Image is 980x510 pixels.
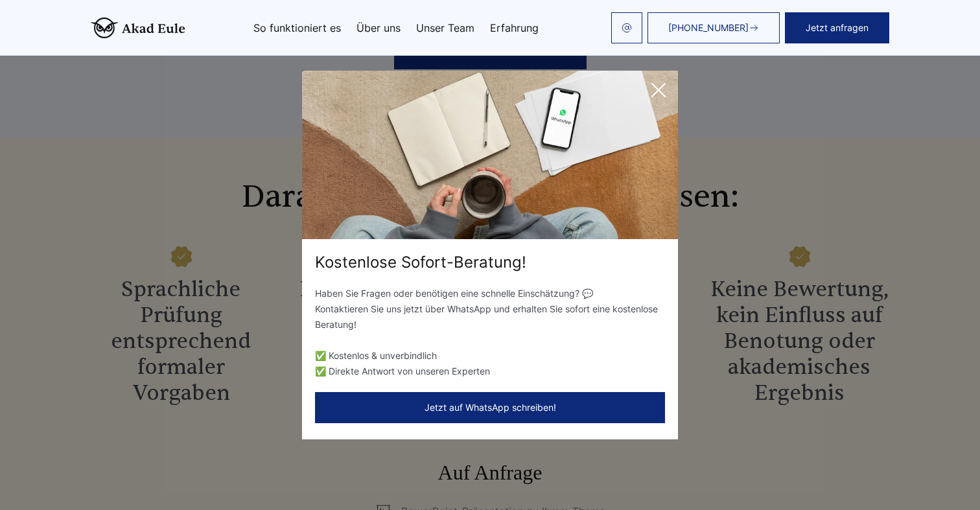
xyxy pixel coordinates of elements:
[356,23,401,33] a: Über uns
[91,17,185,38] img: logo
[253,23,341,33] a: So funktioniert es
[315,348,665,364] li: ✅ Kostenlos & unverbindlich
[785,12,889,43] button: Jetzt anfragen
[315,392,665,423] button: Jetzt auf WhatsApp schreiben!
[490,23,539,33] a: Erfahrung
[315,286,665,332] p: Haben Sie Fragen oder benötigen eine schnelle Einschätzung? 💬 Kontaktieren Sie uns jetzt über Wha...
[315,364,665,379] li: ✅ Direkte Antwort von unseren Experten
[416,23,474,33] a: Unser Team
[302,252,678,273] div: Kostenlose Sofort-Beratung!
[302,71,678,239] img: exit
[668,23,749,33] span: [PHONE_NUMBER]
[647,12,780,43] a: [PHONE_NUMBER]
[622,23,632,33] img: email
